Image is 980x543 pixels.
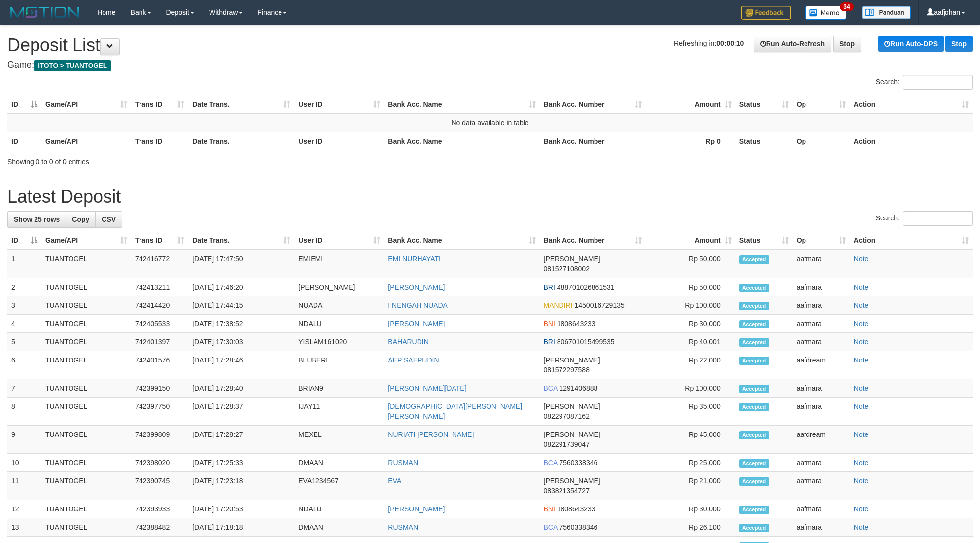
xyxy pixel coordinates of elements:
[739,403,769,411] span: Accepted
[7,132,41,150] th: ID
[854,431,869,438] a: Note
[903,211,973,226] input: Search:
[793,426,850,454] td: aafdream
[388,320,445,327] a: [PERSON_NAME]
[294,454,384,472] td: DMAAN
[674,39,744,47] span: Refreshing in:
[41,379,131,398] td: TUANTOGEL
[945,36,973,52] a: Stop
[739,255,769,264] span: Accepted
[41,472,131,500] td: TUANTOGEL
[646,379,735,398] td: Rp 100,000
[739,302,769,310] span: Accepted
[384,132,539,150] th: Bank Acc. Name
[294,315,384,333] td: NDALU
[854,523,869,531] a: Note
[384,231,539,250] th: Bank Acc. Name: activate to sort column ascending
[294,472,384,500] td: EVA1234567
[739,320,769,328] span: Accepted
[294,426,384,454] td: MEXEL
[388,255,441,263] a: EMI NURHAYATI
[188,315,294,333] td: [DATE] 17:38:52
[741,6,791,20] img: Feedback.jpg
[544,459,558,467] span: BCA
[294,250,384,278] td: EMIEMI
[793,351,850,379] td: aafdream
[41,398,131,426] td: TUANTOGEL
[540,95,646,113] th: Bank Acc. Number: activate to sort column ascending
[544,283,555,291] span: BRI
[646,518,735,537] td: Rp 26,100
[878,36,944,52] a: Run Auto-DPS
[793,454,850,472] td: aafmara
[41,315,131,333] td: TUANTOGEL
[95,211,122,228] a: CSV
[131,296,188,315] td: 742414420
[7,315,41,333] td: 4
[7,518,41,537] td: 13
[850,95,973,113] th: Action: activate to sort column ascending
[805,6,847,20] img: Button%20Memo.svg
[646,454,735,472] td: Rp 25,000
[131,472,188,500] td: 742390745
[294,278,384,296] td: [PERSON_NAME]
[41,454,131,472] td: TUANTOGEL
[739,477,769,486] span: Accepted
[294,333,384,351] td: YISLAM161020
[7,231,41,250] th: ID: activate to sort column descending
[131,333,188,351] td: 742401397
[7,351,41,379] td: 6
[7,36,973,55] h1: Deposit List
[102,216,116,223] span: CSV
[41,333,131,351] td: TUANTOGEL
[646,500,735,518] td: Rp 30,000
[739,357,769,365] span: Accepted
[646,398,735,426] td: Rp 35,000
[646,278,735,296] td: Rp 50,000
[793,315,850,333] td: aafmara
[41,132,131,150] th: Game/API
[41,351,131,379] td: TUANTOGEL
[559,384,597,392] span: Copy 1291406888 to clipboard
[188,518,294,537] td: [DATE] 17:18:18
[544,265,590,273] span: Copy 081527108002 to clipboard
[646,315,735,333] td: Rp 30,000
[793,278,850,296] td: aafmara
[739,385,769,393] span: Accepted
[7,472,41,500] td: 11
[544,487,590,495] span: Copy 083821354727 to clipboard
[876,75,973,90] label: Search:
[754,36,831,52] a: Run Auto-Refresh
[7,296,41,315] td: 3
[739,284,769,292] span: Accepted
[72,216,89,223] span: Copy
[735,132,793,150] th: Status
[188,351,294,379] td: [DATE] 17:28:46
[833,36,861,52] a: Stop
[131,454,188,472] td: 742398020
[544,440,590,448] span: Copy 082291739047 to clipboard
[131,351,188,379] td: 742401576
[131,315,188,333] td: 742405533
[854,356,869,364] a: Note
[840,2,853,11] span: 34
[388,283,445,291] a: [PERSON_NAME]
[854,255,869,263] a: Note
[544,301,573,309] span: MANDIRI
[188,278,294,296] td: [DATE] 17:46:20
[793,231,850,250] th: Op: activate to sort column ascending
[41,231,131,250] th: Game/API: activate to sort column ascending
[188,472,294,500] td: [DATE] 17:23:18
[739,338,769,347] span: Accepted
[294,398,384,426] td: IJAY11
[388,431,474,438] a: NURIATI [PERSON_NAME]
[739,506,769,514] span: Accepted
[34,60,111,71] span: ITOTO > TUANTOGEL
[544,320,555,327] span: BNI
[294,296,384,315] td: NUADA
[557,283,615,291] span: Copy 488701026861531 to clipboard
[854,320,869,327] a: Note
[793,333,850,351] td: aafmara
[131,500,188,518] td: 742393933
[854,505,869,513] a: Note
